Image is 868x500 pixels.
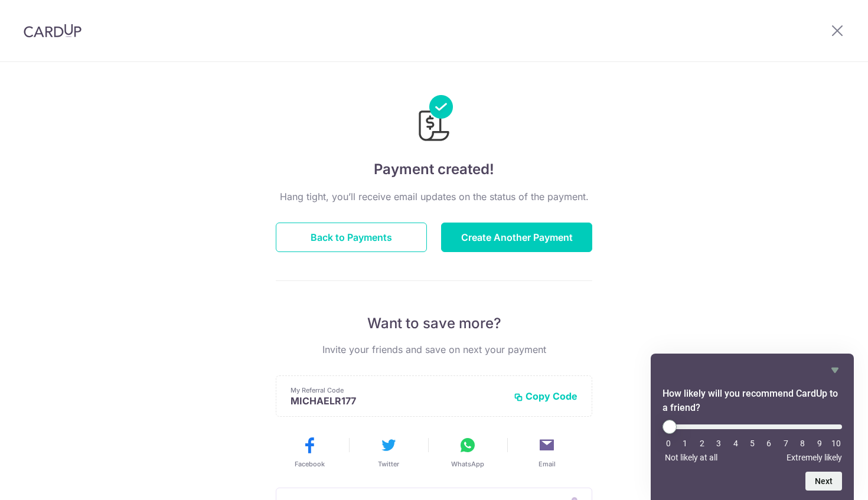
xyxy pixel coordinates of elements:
li: 5 [746,439,758,448]
h4: Payment created! [276,159,592,180]
span: Extremely likely [787,453,842,462]
button: Twitter [354,436,423,469]
div: How likely will you recommend CardUp to a friend? Select an option from 0 to 10, with 0 being Not... [663,363,842,491]
p: Invite your friends and save on next your payment [276,342,592,357]
li: 9 [814,439,825,448]
button: Next question [805,472,842,491]
li: 1 [679,439,691,448]
div: How likely will you recommend CardUp to a friend? Select an option from 0 to 10, with 0 being Not... [663,420,842,462]
p: MICHAELR177 [291,395,504,407]
button: Email [512,436,582,469]
h2: How likely will you recommend CardUp to a friend? Select an option from 0 to 10, with 0 being Not... [663,387,842,415]
span: Twitter [378,459,399,469]
button: WhatsApp [433,436,502,469]
span: Not likely at all [665,453,717,462]
li: 10 [830,439,842,448]
li: 3 [713,439,725,448]
li: 6 [763,439,775,448]
li: 4 [730,439,742,448]
span: Facebook [295,459,325,469]
li: 8 [797,439,808,448]
span: Email [539,459,556,469]
button: Back to Payments [276,223,427,252]
button: Hide survey [828,363,842,377]
span: WhatsApp [451,459,484,469]
button: Create Another Payment [441,223,592,252]
p: Hang tight, you’ll receive email updates on the status of the payment. [276,189,592,204]
img: Payments [415,95,453,145]
li: 0 [663,439,674,448]
p: Want to save more? [276,314,592,333]
li: 7 [780,439,792,448]
img: CardUp [24,24,81,38]
p: My Referral Code [291,385,504,395]
button: Facebook [275,436,344,469]
button: Copy Code [514,390,577,402]
li: 2 [696,439,708,448]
